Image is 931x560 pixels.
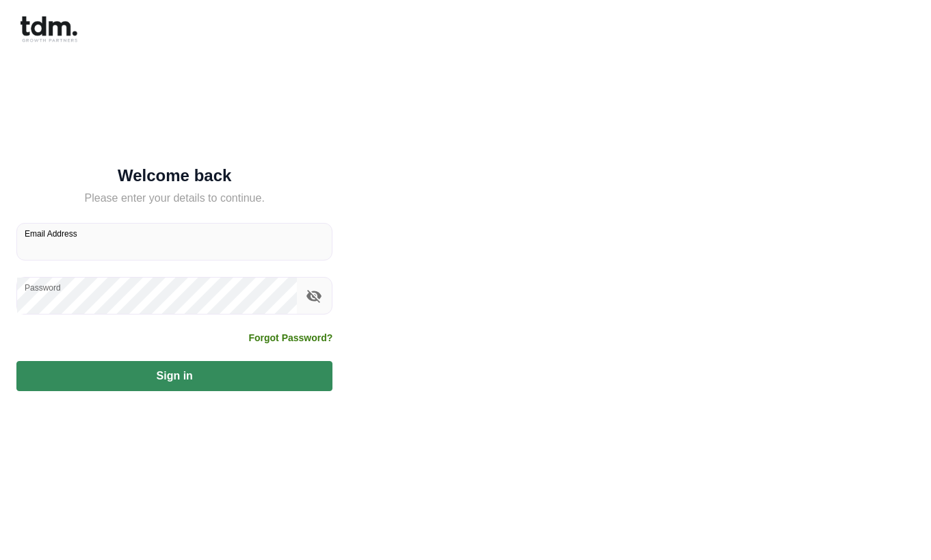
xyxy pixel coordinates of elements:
label: Password [25,282,61,293]
button: toggle password visibility [302,284,326,308]
h5: Welcome back [16,169,332,183]
button: Sign in [16,361,332,391]
a: Forgot Password? [248,331,332,345]
label: Email Address [25,228,77,239]
h5: Please enter your details to continue. [16,190,332,206]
